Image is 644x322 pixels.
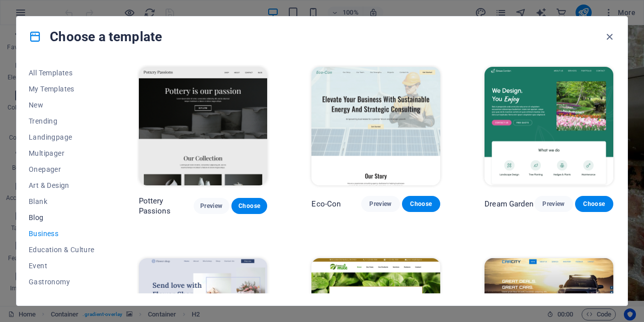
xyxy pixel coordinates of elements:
span: Preview [542,200,565,208]
p: Dream Garden [485,199,533,209]
img: Eco-Con [311,67,440,185]
button: Blank [29,193,95,209]
button: Landingpage [29,129,95,145]
span: Choose [239,202,259,210]
button: Choose [575,196,613,212]
span: Art & Design [29,181,95,189]
span: Blank [29,197,95,205]
button: Preview [194,198,229,214]
button: Education & Culture [29,242,95,258]
span: Preview [369,200,391,208]
button: Art & Design [29,177,95,193]
button: Business [29,226,95,242]
button: Health [29,290,95,306]
span: Gastronomy [29,278,95,286]
button: Onepager [29,161,95,177]
span: All Templates [29,69,95,77]
img: Dream Garden [485,67,613,185]
button: Gastronomy [29,274,95,290]
button: Choose [402,196,440,212]
span: Preview [202,202,221,210]
img: Pottery Passions [139,67,268,185]
span: My Templates [29,85,95,93]
span: Onepager [29,165,95,173]
span: Business [29,230,95,238]
span: Landingpage [29,133,95,141]
h4: Choose a template [29,29,162,45]
button: Blog [29,209,95,226]
span: Choose [583,200,605,208]
button: All Templates [29,65,95,81]
button: Event [29,258,95,274]
span: Event [29,262,95,270]
button: Trending [29,113,95,129]
span: Education & Culture [29,246,95,254]
span: New [29,101,95,109]
button: Choose [231,198,267,214]
button: Preview [361,196,399,212]
p: Pottery Passions [139,196,194,216]
span: Trending [29,117,95,125]
span: Choose [410,200,432,208]
button: My Templates [29,81,95,97]
span: Blog [29,213,95,222]
button: Preview [534,196,573,212]
p: Eco-Con [311,199,341,209]
button: New [29,97,95,113]
span: Multipager [29,149,95,157]
button: Multipager [29,145,95,161]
